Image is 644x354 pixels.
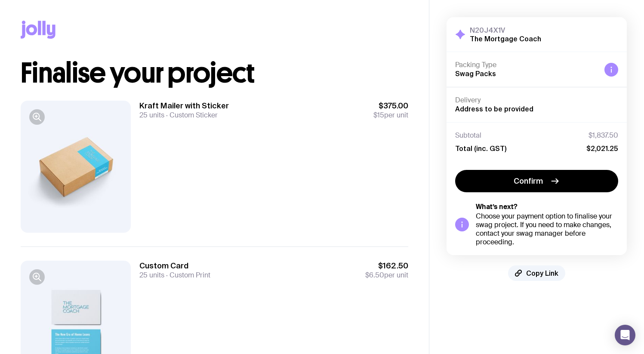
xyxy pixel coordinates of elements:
h4: Delivery [455,96,618,105]
span: per unit [373,111,408,120]
span: Subtotal [455,131,481,140]
span: $15 [373,111,384,120]
span: Custom Print [164,271,210,280]
h5: What’s next? [476,203,618,211]
div: Choose your payment option to finalise your swag project. If you need to make changes, contact yo... [476,212,618,246]
h3: Custom Card [139,261,210,271]
h1: Finalise your project [21,59,408,87]
button: Confirm [455,170,618,192]
span: $162.50 [365,261,408,271]
span: Copy Link [526,269,558,277]
h4: Packing Type [455,61,598,69]
span: $1,837.50 [589,131,618,140]
span: Address to be provided [455,105,533,113]
h3: N20J4X1V [470,26,541,34]
button: Copy Link [508,265,565,281]
div: Open Intercom Messenger [615,325,635,345]
span: 25 units [139,111,164,120]
h3: Kraft Mailer with Sticker [139,101,229,111]
span: $2,021.25 [586,144,618,153]
span: Swag Packs [455,70,496,77]
span: $6.50 [365,271,384,280]
span: 25 units [139,271,164,280]
span: $375.00 [373,101,408,111]
span: Custom Sticker [164,111,218,120]
span: per unit [365,271,408,280]
h2: The Mortgage Coach [470,34,541,43]
span: Total (inc. GST) [455,144,506,153]
span: Confirm [514,176,543,186]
